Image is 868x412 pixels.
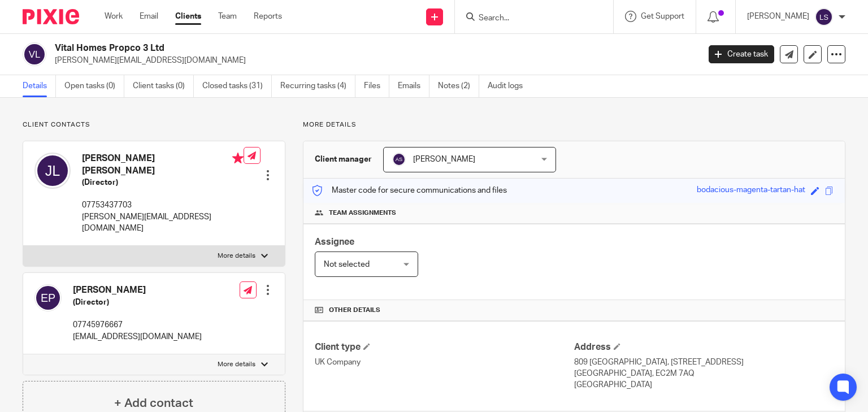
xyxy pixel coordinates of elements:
p: UK Company [315,357,574,368]
a: Reports [254,11,282,22]
i: Primary [232,153,244,164]
h4: [PERSON_NAME] [73,284,202,296]
a: Open tasks (0) [64,75,124,97]
p: [GEOGRAPHIC_DATA], EC2M 7AQ [574,368,834,379]
a: Clients [175,11,201,22]
span: Get Support [641,12,684,20]
h4: [PERSON_NAME] [PERSON_NAME] [82,153,244,177]
div: bodacious-magenta-tartan-hat [697,184,805,197]
input: Search [478,14,579,24]
a: Closed tasks (31) [202,75,272,97]
span: Assignee [315,237,354,246]
img: svg%3E [23,42,46,66]
a: Client tasks (0) [133,75,194,97]
a: Recurring tasks (4) [280,75,355,97]
h5: (Director) [73,297,202,308]
span: Team assignments [329,209,396,218]
p: More details [218,360,255,369]
a: Email [140,11,158,22]
a: Audit logs [488,75,531,97]
img: svg%3E [392,153,406,166]
p: 07753437703 [82,200,244,211]
p: Client contacts [23,120,285,129]
a: Files [364,75,389,97]
img: svg%3E [815,8,833,26]
h4: Address [574,341,834,353]
p: More details [303,120,845,129]
img: svg%3E [34,153,71,189]
h5: (Director) [82,177,244,188]
h4: + Add contact [114,394,193,412]
h3: Client manager [315,154,372,165]
img: Pixie [23,9,79,24]
p: [EMAIL_ADDRESS][DOMAIN_NAME] [73,331,202,342]
p: [GEOGRAPHIC_DATA] [574,379,834,391]
a: Create task [709,45,774,63]
h2: Vital Homes Propco 3 Ltd [55,42,565,54]
a: Work [105,11,123,22]
a: Notes (2) [438,75,479,97]
p: Master code for secure communications and files [312,185,507,196]
p: [PERSON_NAME][EMAIL_ADDRESS][DOMAIN_NAME] [82,211,244,235]
img: svg%3E [34,284,62,311]
a: Details [23,75,56,97]
span: Other details [329,306,380,315]
p: [PERSON_NAME][EMAIL_ADDRESS][DOMAIN_NAME] [55,55,692,66]
a: Team [218,11,237,22]
p: [PERSON_NAME] [747,11,809,22]
a: Emails [398,75,429,97]
span: [PERSON_NAME] [413,155,475,163]
p: 809 [GEOGRAPHIC_DATA], [STREET_ADDRESS] [574,357,834,368]
p: 07745976667 [73,319,202,331]
span: Not selected [324,261,370,268]
p: More details [218,251,255,261]
h4: Client type [315,341,574,353]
